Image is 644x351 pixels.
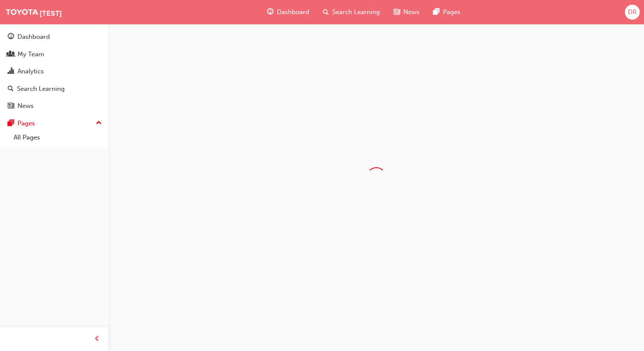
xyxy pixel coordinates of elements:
span: chart-icon [8,68,14,75]
div: Pages [17,119,35,128]
span: DR [628,7,637,17]
span: Pages [443,7,460,17]
div: News [17,101,34,111]
span: guage-icon [8,33,14,41]
a: My Team [3,46,105,62]
span: up-icon [96,118,102,129]
a: All Pages [10,131,105,144]
img: Trak [4,6,102,17]
span: pages-icon [433,7,440,17]
span: Search Learning [332,7,380,17]
a: news-iconNews [387,3,426,21]
div: My Team [17,49,44,59]
span: search-icon [323,7,329,17]
a: Analytics [3,64,105,79]
a: pages-iconPages [426,3,467,21]
button: DR [625,5,640,20]
div: Analytics [17,67,44,76]
a: Search Learning [3,81,105,97]
span: pages-icon [8,120,14,128]
div: DashboardMy TeamAnalyticsSearch LearningNews [3,29,105,114]
a: search-iconSearch Learning [316,3,387,21]
span: news-icon [8,102,14,110]
span: Dashboard [277,7,309,17]
span: prev-icon [94,334,100,345]
span: news-icon [394,7,400,17]
span: guage-icon [267,7,273,17]
div: Dashboard [17,32,50,42]
div: Search Learning [17,84,65,94]
a: guage-iconDashboard [260,3,316,21]
a: Dashboard [3,29,105,45]
button: Pages [3,116,105,131]
span: people-icon [8,51,14,58]
span: search-icon [8,85,14,93]
a: News [3,98,105,114]
span: News [403,7,420,17]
